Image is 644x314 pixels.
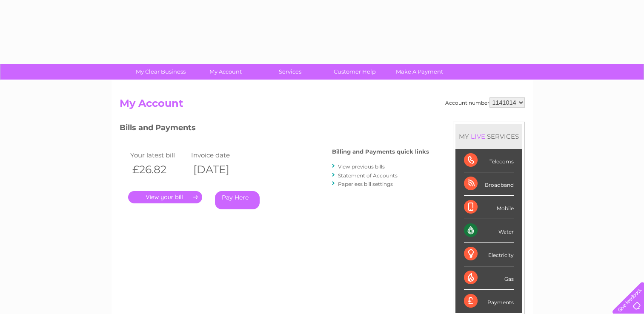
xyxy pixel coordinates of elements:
[464,149,514,172] div: Telecoms
[464,172,514,196] div: Broadband
[320,64,390,80] a: Customer Help
[120,122,429,137] h3: Bills and Payments
[464,196,514,219] div: Mobile
[126,64,196,80] a: My Clear Business
[128,191,202,203] a: .
[445,97,525,108] div: Account number
[464,266,514,290] div: Gas
[464,290,514,313] div: Payments
[190,64,260,80] a: My Account
[455,124,522,148] div: MY SERVICES
[255,64,325,80] a: Services
[128,161,189,178] th: £26.82
[338,181,393,187] a: Paperless bill settings
[464,219,514,243] div: Water
[384,64,455,80] a: Make A Payment
[469,132,487,140] div: LIVE
[332,148,429,155] h4: Billing and Payments quick links
[464,243,514,266] div: Electricity
[120,97,525,114] h2: My Account
[189,161,250,178] th: [DATE]
[338,163,385,170] a: View previous bills
[338,172,398,179] a: Statement of Accounts
[189,149,250,161] td: Invoice date
[128,149,189,161] td: Your latest bill
[215,191,260,209] a: Pay Here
